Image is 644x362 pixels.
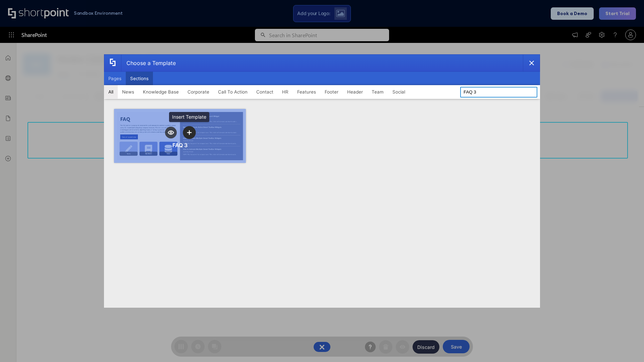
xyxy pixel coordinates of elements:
[121,55,176,71] div: Choose a Template
[214,85,252,99] button: Call To Action
[320,85,343,99] button: Footer
[139,85,183,99] button: Knowledge Base
[343,85,367,99] button: Header
[523,284,644,362] iframe: Chat Widget
[104,72,126,85] button: Pages
[293,85,320,99] button: Features
[183,85,214,99] button: Corporate
[126,72,153,85] button: Sections
[172,142,187,148] div: FAQ 3
[118,85,139,99] button: News
[388,85,410,99] button: Social
[278,85,293,99] button: HR
[460,87,537,98] input: Search
[104,85,118,99] button: All
[252,85,278,99] button: Contact
[367,85,388,99] button: Team
[104,54,540,308] div: template selector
